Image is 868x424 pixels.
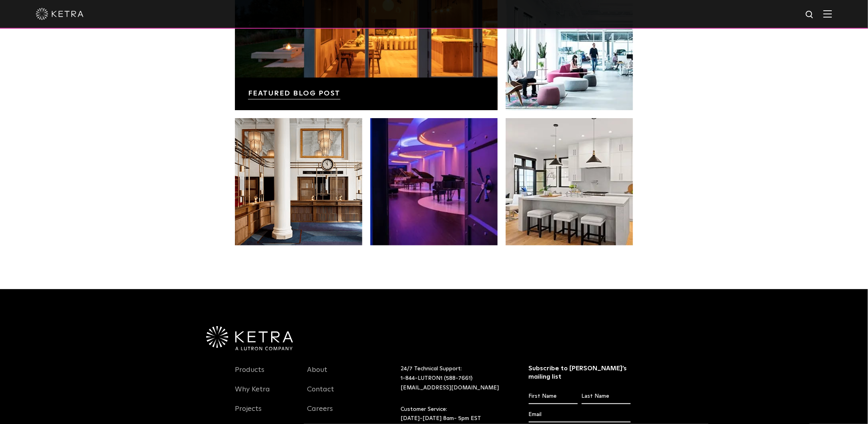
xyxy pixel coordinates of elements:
a: 1-844-LUTRON1 (588-7661) [401,375,473,381]
input: Email [529,407,631,422]
img: Hamburger%20Nav.svg [823,10,832,18]
img: search icon [805,10,815,20]
p: 24/7 Technical Support: [401,364,509,393]
img: ketra-logo-2019-white [36,8,84,20]
input: First Name [529,389,578,404]
img: Ketra-aLutronCo_White_RGB [206,326,293,351]
a: Why Ketra [235,385,270,403]
h3: Subscribe to [PERSON_NAME]’s mailing list [529,364,631,381]
a: Careers [307,405,333,423]
a: Contact [307,385,334,403]
a: Products [235,366,264,384]
input: Last Name [582,389,631,404]
a: [EMAIL_ADDRESS][DOMAIN_NAME] [401,385,499,391]
a: About [307,366,328,384]
a: Projects [235,405,262,423]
